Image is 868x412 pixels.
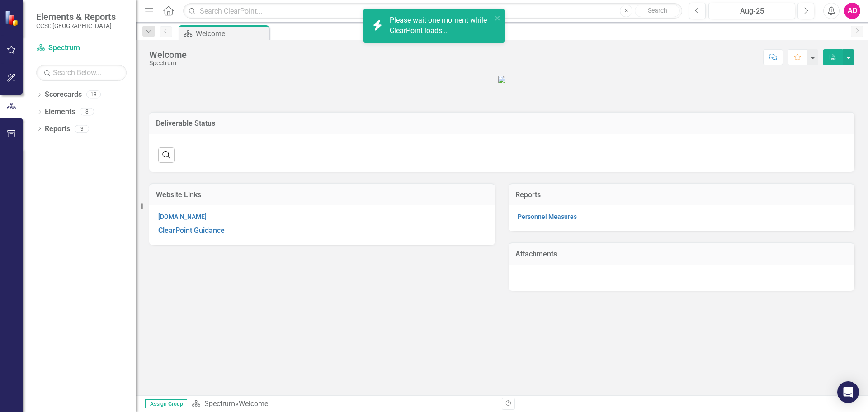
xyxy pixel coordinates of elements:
div: Please wait one moment while ClearPoint loads... [390,15,492,36]
a: [DOMAIN_NAME] [158,213,207,220]
h3: Deliverable Status [156,119,848,128]
a: Personnel Measures [518,213,577,220]
h3: Attachments [515,250,848,258]
button: Aug-25 [708,3,795,19]
a: ClearPoint Guidance [158,226,225,235]
a: Elements [45,107,75,117]
input: Search ClearPoint... [183,3,682,19]
span: Search [648,7,667,14]
div: Spectrum [149,60,187,66]
button: AD [844,3,860,19]
h3: Reports [515,191,848,199]
small: CCSI: [GEOGRAPHIC_DATA] [36,22,116,29]
a: Scorecards [45,90,82,100]
button: Search [635,5,680,17]
div: Aug-25 [712,6,792,17]
div: 18 [86,91,101,99]
div: Welcome [239,399,268,408]
div: 3 [75,125,89,133]
span: Elements & Reports [36,11,116,22]
span: Assign Group [145,399,187,408]
a: Spectrum [36,43,127,53]
input: Search Below... [36,65,127,81]
div: » [192,399,495,409]
button: close [495,13,501,23]
div: 8 [80,108,94,116]
a: Spectrum [204,399,235,408]
h3: Website Links [156,191,488,199]
img: ClearPoint Strategy [5,10,20,26]
div: Open Intercom Messenger [837,381,859,403]
img: Spectrum%20%201%20v2.JPG [498,76,505,83]
div: Welcome [196,28,267,39]
div: Welcome [149,50,187,60]
a: Reports [45,124,70,134]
